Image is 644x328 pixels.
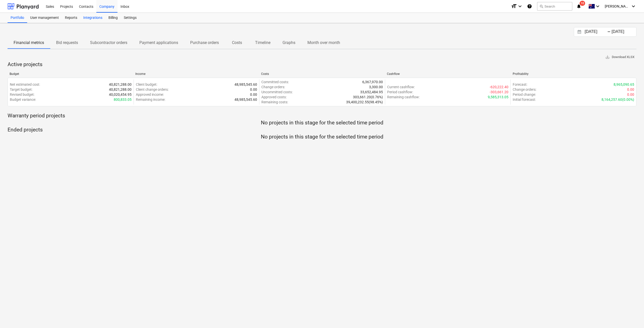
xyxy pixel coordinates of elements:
a: Integrations [80,13,105,23]
i: keyboard_arrow_down [630,3,636,9]
span: [PERSON_NAME] [605,4,630,8]
p: 0.00 [250,92,257,97]
a: Billing [105,13,121,23]
p: Uncommitted costs : [261,89,293,95]
p: Active projects [8,61,636,68]
a: Reports [62,13,80,23]
p: Client budget : [136,82,157,87]
p: -303,661.20 [490,89,508,95]
p: 40,821,288.00 [109,82,132,87]
p: Change orders : [261,84,285,89]
span: Download XLSX [605,54,634,60]
div: Costs [261,72,383,76]
p: Graphs [283,40,295,46]
p: Bid requests [56,40,78,46]
p: Payment applications [139,40,178,46]
p: Forecast : [513,82,527,87]
span: save_alt [605,55,610,59]
p: Current cashflow : [387,84,415,89]
p: Subcontractor orders [90,40,127,46]
div: Budget [10,72,131,76]
span: search [539,4,543,8]
p: No projects in this stage for the selected time period [8,119,636,126]
button: Search [537,2,572,11]
p: Change orders : [513,87,536,92]
div: Profitability [513,72,634,76]
p: 40,020,454.95 [109,92,132,97]
p: 33,652,484.95 [360,89,383,95]
p: No projects in this stage for the selected time period [8,133,636,140]
p: 48,985,545.60 [234,97,257,102]
p: Net estimated cost : [10,82,40,87]
p: Remaining income : [136,97,165,102]
p: Approved income : [136,92,164,97]
p: 8,965,090.65 [614,82,634,87]
p: Period cashflow : [387,89,413,95]
i: keyboard_arrow_down [517,3,523,9]
p: Client change orders : [136,87,169,92]
p: Revised budget : [10,92,34,97]
p: 0.00 [250,87,257,92]
p: 8,164,257.60 ( 0.00% ) [601,97,634,102]
i: notifications [576,3,581,9]
p: Financial metrics [14,40,44,46]
p: Costs [231,40,243,46]
input: Start Date [584,28,609,35]
div: - [607,30,611,33]
p: 800,833.05 [114,97,132,102]
input: End Date [611,28,636,35]
p: 48,985,545.60 [234,82,257,87]
p: 40,821,288.00 [109,87,132,92]
p: Budget variance : [10,97,36,102]
p: Warranty period projects [8,112,636,119]
p: Initial forecast : [513,97,536,102]
i: keyboard_arrow_down [595,3,601,9]
button: Interact with the calendar and add the check-in date for your trip. [575,29,584,35]
a: Settings [121,13,140,23]
i: Knowledge base [527,3,532,9]
button: Download XLSX [603,53,636,61]
p: Ended projects [8,126,636,133]
i: format_size [511,3,517,9]
p: 303,661.20 ( 0.76% ) [353,95,383,100]
div: Income [135,72,257,76]
p: Purchase orders [190,40,219,46]
p: Remaining cashflow : [387,95,420,100]
p: Approved costs : [261,95,287,100]
p: 3,300.00 [369,84,383,89]
p: 39,400,232.55 ( 98.45% ) [346,100,383,105]
p: Timeline [255,40,270,46]
p: Period change : [513,92,536,97]
span: 10 [580,1,585,6]
a: User management [27,13,62,23]
p: 0.00 [627,92,634,97]
iframe: Chat Widget [531,126,644,328]
p: Month over month [307,40,340,46]
p: Committed costs : [261,79,289,84]
p: 6,367,970.00 [362,79,383,84]
p: 9,585,313.05 [488,95,508,100]
p: Remaining costs : [261,100,288,105]
a: Portfolio [8,13,27,23]
div: Cashflow [387,72,509,76]
p: 0.00 [627,87,634,92]
p: -620,222.40 [490,84,508,89]
p: Target budget : [10,87,32,92]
